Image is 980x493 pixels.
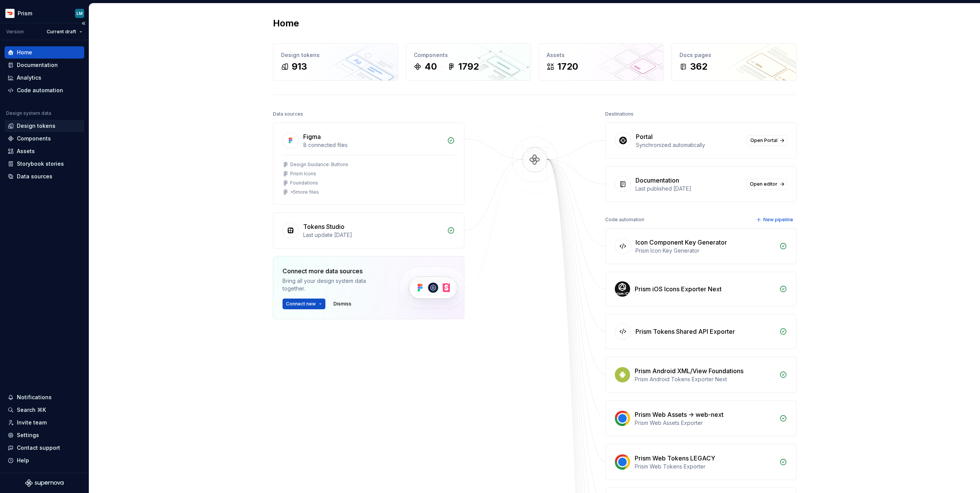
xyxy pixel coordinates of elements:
a: Components401792 [406,43,531,81]
a: Design tokens913 [273,43,398,81]
a: Analytics [5,72,84,84]
button: New pipeline [754,214,797,225]
div: Home [17,49,32,56]
div: Invite team [17,419,47,426]
div: Prism iOS Icons Exporter Next [635,284,722,294]
div: Design system data [6,110,51,116]
button: Contact support [5,442,84,454]
div: + 5 more files [290,189,319,195]
img: bd52d190-91a7-4889-9e90-eccda45865b1.png [5,9,15,18]
button: Dismiss [330,299,355,309]
div: Figma [303,132,321,141]
div: Prism Icons [290,171,316,177]
button: Notifications [5,391,84,403]
h2: Home [273,17,299,29]
div: Storybook stories [17,160,64,168]
div: Prism [18,10,32,17]
span: Current draft [47,29,76,35]
a: Docs pages362 [671,43,797,81]
a: Home [5,46,84,59]
a: Components [5,132,84,145]
div: 913 [292,60,307,73]
span: New pipeline [763,217,793,223]
div: Docs pages [679,51,789,59]
div: 8 connected files [303,141,443,149]
div: Foundations [290,180,318,186]
div: Code automation [17,87,63,94]
div: Components [414,51,523,59]
div: Documentation [17,61,58,69]
div: Prism Icon Key Generator [635,247,775,255]
a: Data sources [5,170,84,183]
div: 1792 [458,60,479,73]
div: Data sources [17,173,52,180]
span: Open editor [750,181,777,187]
div: Contact support [17,444,60,452]
div: Search ⌘K [17,406,46,414]
div: Design tokens [17,122,56,130]
div: Prism Web Tokens Exporter [635,463,775,470]
div: Prism Web Assets Exporter [635,419,775,427]
a: Settings [5,429,84,441]
button: Help [5,454,84,467]
span: Open Portal [750,137,777,144]
a: Figma8 connected filesDesign Guidance: ButtonsPrism IconsFoundations+5more files [273,122,464,205]
div: 362 [690,60,707,73]
div: Destinations [605,109,634,119]
div: Tokens Studio [303,222,345,231]
div: Help [17,457,29,464]
span: Connect new [286,301,316,307]
a: Invite team [5,416,84,429]
div: Design tokens [281,51,390,59]
button: Search ⌘K [5,404,84,416]
a: Assets [5,145,84,157]
div: Last update [DATE] [303,231,443,239]
div: Last published [DATE] [635,185,742,193]
div: Prism Web Assets -> web-next [635,410,724,419]
div: Settings [17,431,39,439]
div: Bring all your design system data together. [283,277,386,292]
button: Connect new [283,299,325,309]
button: PrismLM [2,5,87,21]
div: Prism Android Tokens Exporter Next [635,375,775,383]
div: Analytics [17,74,41,82]
span: Dismiss [333,301,351,307]
div: Icon Component Key Generator [635,238,727,247]
div: Prism Android XML/View Foundations [635,366,743,375]
div: Prism Web Tokens LEGACY [635,454,715,463]
div: Version [6,29,24,35]
button: Current draft [43,26,86,37]
a: Design tokens [5,120,84,132]
div: 1720 [557,60,578,73]
div: Portal [636,132,653,141]
div: 40 [425,60,437,73]
div: Documentation [635,176,679,185]
div: Synchronized automatically [636,141,742,149]
a: Code automation [5,84,84,96]
div: Connect more data sources [283,266,386,276]
a: Storybook stories [5,158,84,170]
div: Assets [547,51,656,59]
div: Code automation [605,214,644,225]
a: Assets1720 [539,43,664,81]
div: Prism Tokens Shared API Exporter [635,327,735,336]
div: Assets [17,147,35,155]
svg: Supernova Logo [25,479,64,487]
button: Collapse sidebar [78,18,89,29]
a: Documentation [5,59,84,71]
a: Tokens StudioLast update [DATE] [273,212,464,248]
div: Data sources [273,109,303,119]
a: Open editor [746,179,787,189]
div: Components [17,135,51,142]
a: Open Portal [747,135,787,146]
div: Design Guidance: Buttons [290,162,348,168]
div: Notifications [17,393,52,401]
div: LM [77,10,83,16]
